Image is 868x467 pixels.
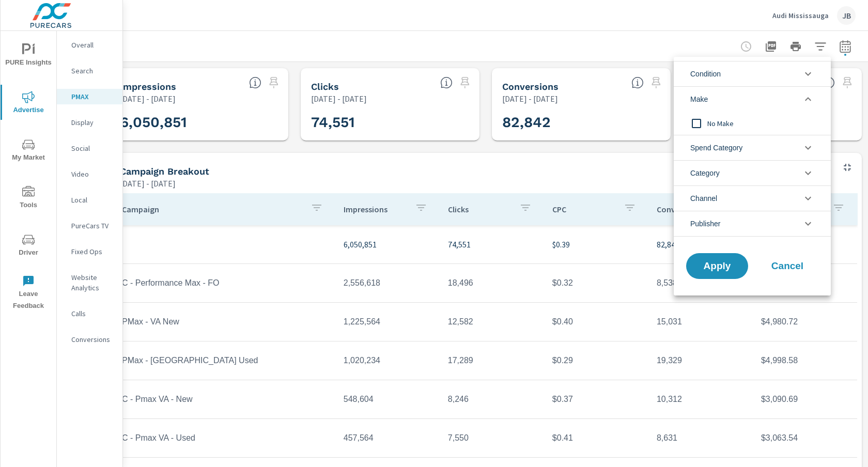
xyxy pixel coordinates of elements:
[674,57,831,241] ul: filter options
[690,61,721,86] span: Condition
[690,135,742,160] span: Spend Category
[690,161,720,185] span: Category
[686,253,748,279] button: Apply
[756,253,818,279] button: Cancel
[690,87,708,112] span: Make
[767,261,808,271] span: Cancel
[696,261,738,271] span: Apply
[690,211,720,236] span: Publisher
[674,112,829,135] div: No Make
[690,186,717,211] span: Channel
[707,117,820,130] span: No Make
